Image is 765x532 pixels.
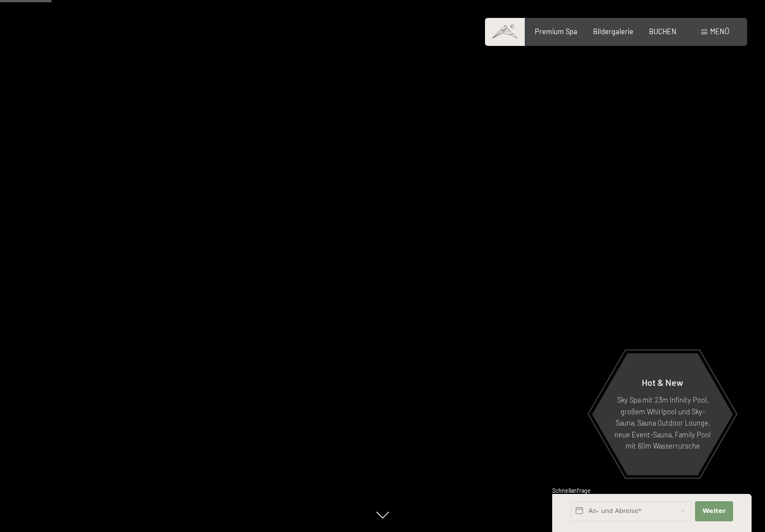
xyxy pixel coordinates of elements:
[710,27,729,36] span: Menü
[591,353,734,476] a: Hot & New Sky Spa mit 23m Infinity Pool, großem Whirlpool und Sky-Sauna, Sauna Outdoor Lounge, ne...
[614,394,711,451] p: Sky Spa mit 23m Infinity Pool, großem Whirlpool und Sky-Sauna, Sauna Outdoor Lounge, neue Event-S...
[552,487,591,494] span: Schnellanfrage
[642,377,683,388] span: Hot & New
[695,501,733,521] button: Weiter
[702,507,726,516] span: Weiter
[593,27,633,36] a: Bildergalerie
[649,27,677,36] a: BUCHEN
[535,27,577,36] a: Premium Spa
